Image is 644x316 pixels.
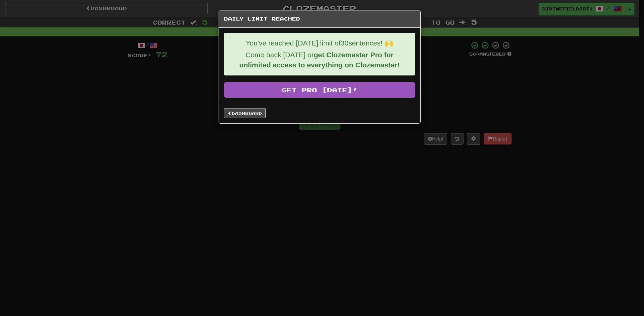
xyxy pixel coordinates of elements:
[224,82,415,98] a: Get Pro [DATE]!
[224,15,415,22] h5: Daily Limit Reached
[229,50,410,70] p: Come back [DATE] or
[224,108,266,118] a: Dashboard
[229,38,410,48] p: You've reached [DATE] limit of 30 sentences! 🙌
[239,51,399,69] strong: get Clozemaster Pro for unlimited access to everything on Clozemaster!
